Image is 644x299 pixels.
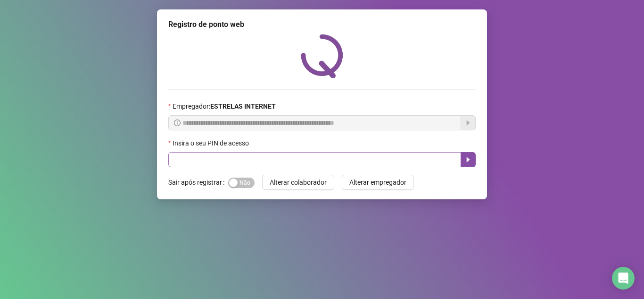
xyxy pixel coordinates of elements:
[301,34,343,78] img: QRPoint
[270,177,327,188] span: Alterar colaborador
[174,120,181,126] span: info-circle
[464,156,472,163] span: caret-right
[349,177,406,188] span: Alterar empregador
[168,19,476,30] div: Registro de ponto web
[342,175,414,190] button: Alterar empregador
[173,101,276,111] span: Empregador :
[612,267,635,290] div: Open Intercom Messenger
[168,138,255,148] label: Insira o seu PIN de acesso
[262,175,334,190] button: Alterar colaborador
[210,103,276,110] strong: ESTRELAS INTERNET
[168,175,228,190] label: Sair após registrar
